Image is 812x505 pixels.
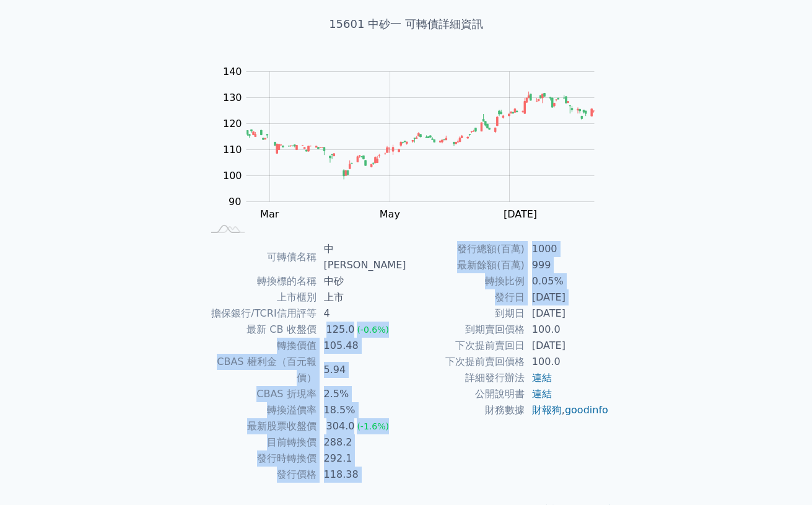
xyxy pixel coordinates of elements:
td: 上市 [317,289,406,305]
td: 發行總額(百萬) [406,241,525,257]
td: 1000 [525,241,609,257]
a: 連結 [532,388,552,400]
td: , [525,402,609,418]
td: 最新餘額(百萬) [406,257,525,273]
td: 0.05% [525,273,609,289]
td: 2.5% [317,386,406,402]
td: 擔保銀行/TCRI信用評等 [203,305,317,322]
span: (-0.6%) [357,325,389,335]
td: 999 [525,257,609,273]
tspan: May [380,208,400,220]
span: (-1.6%) [357,421,389,431]
td: 發行時轉換價 [203,450,317,467]
td: [DATE] [525,338,609,354]
td: 5.94 [317,354,406,386]
td: 可轉債名稱 [203,241,317,273]
tspan: 140 [223,66,242,77]
td: 轉換溢價率 [203,402,317,418]
td: 118.38 [317,467,406,483]
div: 125.0 [324,322,357,338]
td: 目前轉換價 [203,434,317,450]
td: 最新 CB 收盤價 [203,322,317,338]
a: goodinfo [565,404,608,416]
td: 中[PERSON_NAME] [317,241,406,273]
td: 轉換價值 [203,338,317,354]
td: 詳細發行辦法 [406,370,525,386]
td: 最新股票收盤價 [203,418,317,434]
td: 下次提前賣回價格 [406,354,525,370]
td: 轉換比例 [406,273,525,289]
td: [DATE] [525,305,609,322]
td: 中砂 [317,273,406,289]
a: 連結 [532,372,552,384]
a: 財報狗 [532,404,562,416]
h1: 15601 中砂一 可轉債詳細資訊 [188,15,624,33]
td: 292.1 [317,450,406,467]
td: 上市櫃別 [203,289,317,305]
td: 轉換標的名稱 [203,273,317,289]
iframe: Chat Widget [750,446,812,505]
td: 公開說明書 [406,386,525,402]
td: 100.0 [525,354,609,370]
g: Series [247,92,594,180]
g: Chart [217,66,613,245]
td: 100.0 [525,322,609,338]
td: [DATE] [525,289,609,305]
td: 發行日 [406,289,525,305]
tspan: 130 [223,92,242,103]
td: CBAS 折現率 [203,386,317,402]
tspan: 100 [223,170,242,182]
tspan: 110 [223,144,242,156]
tspan: 120 [223,118,242,130]
td: 到期日 [406,305,525,322]
td: 4 [317,305,406,322]
td: 發行價格 [203,467,317,483]
td: 18.5% [317,402,406,418]
td: 105.48 [317,338,406,354]
td: 288.2 [317,434,406,450]
td: 財務數據 [406,402,525,418]
tspan: 90 [229,196,241,208]
td: 下次提前賣回日 [406,338,525,354]
div: 聊天小工具 [750,446,812,505]
td: CBAS 權利金（百元報價） [203,354,317,386]
tspan: [DATE] [504,208,537,220]
td: 到期賣回價格 [406,322,525,338]
tspan: Mar [260,208,279,220]
div: 304.0 [324,418,357,434]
